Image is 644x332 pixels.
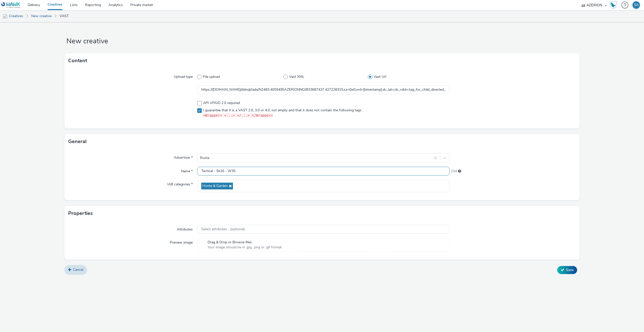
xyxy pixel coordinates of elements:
[458,169,461,174] div: Maximum 255 characters
[175,225,195,232] label: Attributes
[374,74,386,79] span: Vast Url
[451,169,457,174] span: 234
[566,268,574,272] span: Save
[68,138,87,145] h3: General
[203,74,220,79] span: File upload
[557,266,577,274] button: Save
[168,238,195,245] label: Preview image
[64,37,580,46] h1: New creative
[165,180,195,187] label: IAB categories *
[197,85,450,94] input: Vast URL
[172,153,195,160] label: Advertiser *
[29,10,54,22] a: New creative
[1,2,21,8] img: undefined Logo
[172,72,195,79] label: Upload type
[3,14,8,19] img: mobile
[203,108,363,118] span: I guarantee that it is a VAST 2.0, 3.0 or 4.0, not empty and that it does not contain the followi...
[73,267,83,272] span: Cancel
[208,240,282,245] span: Drag & Drop or Browse files.
[64,265,87,275] a: Cancel
[609,1,617,9] img: Hawk Academy
[179,167,195,174] label: Name *
[609,1,619,9] a: Hawk Academy
[208,245,282,250] span: Your image should be in .jpg, .png or .gif format
[68,57,87,64] h3: Content
[57,10,71,22] a: VAST
[634,1,639,9] div: SA
[68,210,93,217] h3: Properties
[289,74,304,79] span: Vast XML
[197,167,450,176] input: Name
[203,184,228,188] span: Home & Garden
[203,113,273,117] code: <Wrapper> <...> </...> </Wrapper>
[203,101,240,106] span: API VPAID 2.0 required
[201,227,245,231] span: Select attributes... (optional)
